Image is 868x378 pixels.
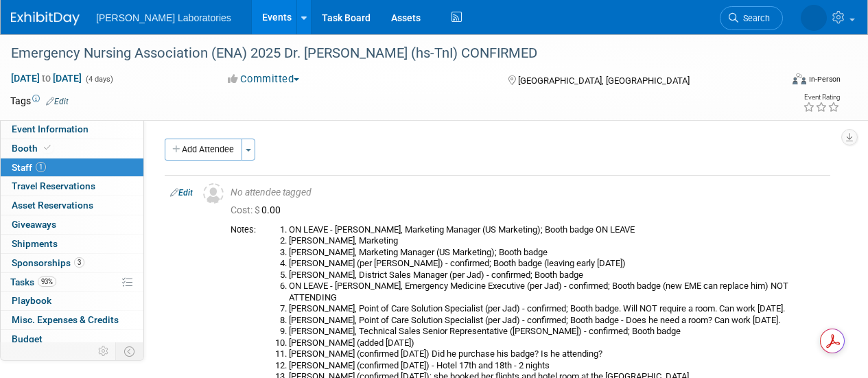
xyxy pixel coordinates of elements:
[92,342,116,360] td: Personalize Event Tab Strip
[1,273,143,292] a: Tasks93%
[738,13,770,23] span: Search
[1,254,143,272] a: Sponsorships3
[10,94,69,108] td: Tags
[12,238,58,249] span: Shipments
[12,257,84,268] span: Sponsorships
[96,12,231,23] span: [PERSON_NAME] Laboratories
[1,177,143,196] a: Travel Reservations
[116,342,144,360] td: Toggle Event Tabs
[289,247,825,259] li: [PERSON_NAME], Marketing Manager (US Marketing); Booth badge
[803,94,840,101] div: Event Rating
[44,144,51,152] i: Booth reservation complete
[289,338,825,349] li: [PERSON_NAME] (added [DATE])
[289,360,825,372] li: [PERSON_NAME] (confirmed [DATE]) - Hotel 17th and 18th - 2 nights
[1,120,143,139] a: Event Information
[11,12,80,25] img: ExhibitDay
[223,72,305,86] button: Committed
[808,74,841,84] div: In-Person
[289,281,825,303] li: ON LEAVE - [PERSON_NAME], Emergency Medicine Executive (per Jad) - confirmed; Booth badge (new EM...
[289,303,825,315] li: [PERSON_NAME], Point of Care Solution Specialist (per Jad) - confirmed; Booth badge. Will NOT req...
[1,215,143,234] a: Giveaways
[12,200,93,211] span: Asset Reservations
[12,295,51,306] span: Playbook
[289,349,825,360] li: [PERSON_NAME] (confirmed [DATE]) Did he purchase his badge? Is he attending?
[10,72,82,84] span: [DATE] [DATE]
[12,143,54,154] span: Booth
[6,41,770,66] div: Emergency Nursing Association (ENA) 2025 Dr. [PERSON_NAME] (hs-TnI) CONFIRMED
[801,5,827,31] img: Tisha Davis
[518,75,690,86] span: [GEOGRAPHIC_DATA], [GEOGRAPHIC_DATA]
[793,73,806,84] img: Format-Inperson.png
[1,139,143,158] a: Booth
[12,123,89,134] span: Event Information
[170,188,193,198] a: Edit
[1,158,143,177] a: Staff1
[74,257,84,268] span: 3
[165,139,242,161] button: Add Attendee
[289,235,825,247] li: [PERSON_NAME], Marketing
[36,162,46,172] span: 1
[203,183,224,204] img: Unassigned-User-Icon.png
[289,270,825,281] li: [PERSON_NAME], District Sales Manager (per Jad) - confirmed; Booth badge
[12,180,95,191] span: Travel Reservations
[1,292,143,310] a: Playbook
[46,97,69,106] a: Edit
[1,330,143,349] a: Budget
[1,196,143,215] a: Asset Reservations
[12,162,46,173] span: Staff
[40,73,53,84] span: to
[10,276,56,287] span: Tasks
[12,219,56,230] span: Giveaways
[231,204,286,215] span: 0.00
[289,258,825,270] li: [PERSON_NAME] (per [PERSON_NAME]) - confirmed; Booth badge (leaving early [DATE])
[719,71,841,92] div: Event Format
[38,276,56,287] span: 93%
[289,224,825,236] li: ON LEAVE - [PERSON_NAME], Marketing Manager (US Marketing); Booth badge ON LEAVE
[720,6,783,30] a: Search
[231,204,261,215] span: Cost: $
[12,333,43,344] span: Budget
[1,311,143,329] a: Misc. Expenses & Credits
[12,314,119,325] span: Misc. Expenses & Credits
[289,315,825,327] li: [PERSON_NAME], Point of Care Solution Specialist (per Jad) - confirmed; Booth badge - Does he nee...
[231,224,256,235] div: Notes:
[231,187,825,199] div: No attendee tagged
[1,235,143,253] a: Shipments
[289,326,825,338] li: [PERSON_NAME], Technical Sales Senior Representative ([PERSON_NAME]) - confirmed; Booth badge
[84,75,113,84] span: (4 days)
